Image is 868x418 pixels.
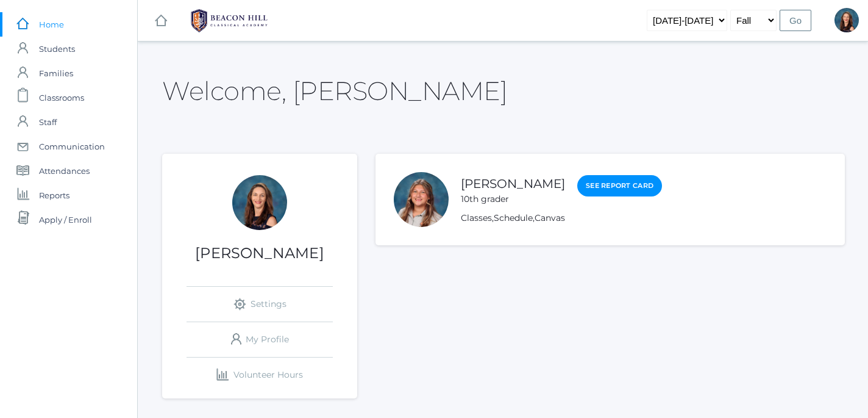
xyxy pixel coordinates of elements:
a: Canvas [535,212,565,223]
span: Reports [39,183,69,207]
img: BHCALogos-05-308ed15e86a5a0abce9b8dd61676a3503ac9727e845dece92d48e8588c001991.png [183,5,275,36]
div: Hilary Erickson [834,8,859,32]
a: My Profile [187,322,333,357]
div: 10th grader [461,193,565,206]
a: Schedule [494,212,533,223]
span: Students [39,37,75,61]
span: Classrooms [39,85,84,110]
div: , , [461,212,662,225]
a: Classes [461,212,492,223]
a: [PERSON_NAME] [461,176,565,191]
h1: [PERSON_NAME] [162,245,357,261]
a: Settings [187,287,333,322]
h2: Welcome, [PERSON_NAME] [162,77,507,105]
span: Staff [39,110,57,134]
span: Communication [39,134,105,159]
input: Go [780,10,811,31]
span: Apply / Enroll [39,207,92,232]
div: Hilary Erickson [232,175,287,230]
span: Attendances [39,159,90,183]
span: Home [39,12,64,37]
a: Volunteer Hours [187,358,333,392]
div: Adelise Erickson [394,172,449,227]
span: Families [39,61,73,85]
a: See Report Card [577,175,662,196]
